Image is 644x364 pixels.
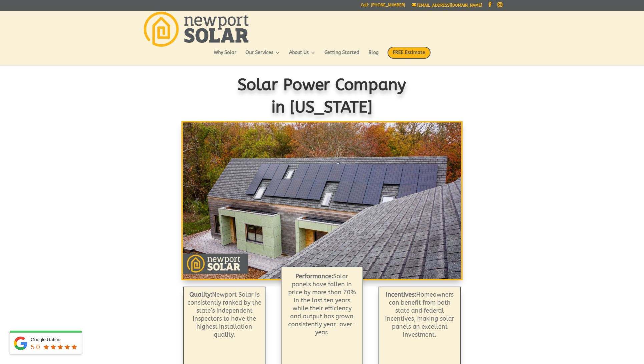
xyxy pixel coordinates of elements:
[187,291,261,338] span: Newport Solar is consistently ranked by the state’s independent inspectors to have the highest in...
[286,272,358,336] p: Solar panels have fallen in price by more than 70% in the last ten years while their efficiency a...
[388,47,431,65] a: FREE Estimate
[369,50,379,62] a: Blog
[412,3,482,8] a: [EMAIL_ADDRESS][DOMAIN_NAME]
[214,50,236,62] a: Why Solar
[324,266,326,268] a: 3
[189,291,212,298] strong: Quality:
[312,266,315,268] a: 1
[318,266,320,268] a: 2
[388,47,431,59] span: FREE Estimate
[289,50,315,62] a: About Us
[31,343,40,351] span: 5.0
[295,273,333,280] b: Performance:
[144,12,248,47] img: Newport Solar | Solar Energy Optimized.
[183,122,461,279] img: Solar Modules: Roof Mounted
[330,266,332,268] a: 4
[386,291,416,298] strong: Incentives:
[361,3,405,10] a: Call: [PHONE_NUMBER]
[245,50,280,62] a: Our Services
[31,336,78,343] div: Google Rating
[238,76,407,117] span: Solar Power Company in [US_STATE]
[383,291,457,339] p: Homeowners can benefit from both state and federal incentives, making solar panels an excellent i...
[325,50,360,62] a: Getting Started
